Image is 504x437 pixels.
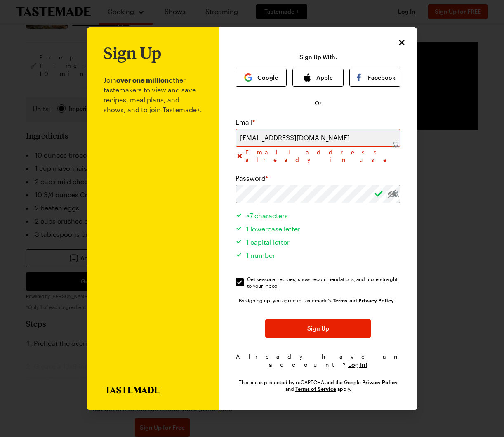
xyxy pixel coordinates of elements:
[265,319,371,338] button: Sign Up
[236,149,400,163] div: Email address already in use
[239,296,397,305] div: By signing up, you agree to Tastemade's and
[236,353,400,368] span: Already have an account?
[246,212,288,220] span: >7 characters
[333,297,347,304] a: Tastemade Terms of Service
[246,225,300,233] span: 1 lowercase letter
[104,44,161,62] h1: Sign Up
[299,54,337,60] p: Sign Up With:
[236,173,268,183] label: Password
[349,69,400,87] button: Facebook
[236,69,287,87] button: Google
[236,278,244,286] input: Get seasonal recipes, show recommendations, and more straight to your inbox.
[396,37,407,48] button: Close
[116,76,169,84] b: over one million
[315,99,322,107] span: Or
[246,251,275,259] span: 1 number
[358,297,395,304] a: Tastemade Privacy Policy
[104,62,203,387] p: Join other tastemakers to view and save recipes, meal plans, and shows, and to join Tastemade+.
[246,238,290,246] span: 1 capital letter
[295,385,336,392] a: Google Terms of Service
[292,69,344,87] button: Apple
[236,117,255,127] label: Email
[236,379,400,392] div: This site is protected by reCAPTCHA and the Google and apply.
[247,276,401,289] span: Get seasonal recipes, show recommendations, and more straight to your inbox.
[307,324,329,333] span: Sign Up
[348,361,367,369] button: Log In!
[362,378,398,385] a: Google Privacy Policy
